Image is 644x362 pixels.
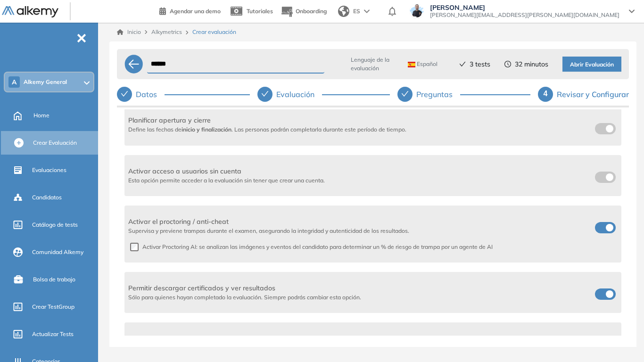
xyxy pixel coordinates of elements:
[470,59,490,69] span: 3 tests
[192,28,236,36] span: Crear evaluación
[128,176,325,185] span: Esta opción permite acceder a la evaluación sin tener que crear una cuenta.
[401,90,409,98] span: check
[430,4,619,11] span: [PERSON_NAME]
[364,9,370,13] img: arrow
[32,248,83,256] span: Comunidad Alkemy
[117,87,250,102] div: Datos
[151,28,182,35] span: Alkymetrics
[121,90,128,98] span: check
[32,166,66,174] span: Evaluaciones
[139,243,493,251] span: Activar Proctoring AI: se analizan las imágenes y eventos del candidato para determinar un % de r...
[538,87,629,102] div: 4Revisar y Configurar
[128,217,409,227] span: Activar el proctoring / anti-cheat
[32,221,78,229] span: Catálogo de tests
[353,7,360,16] span: ES
[338,6,349,17] img: world
[296,8,327,15] span: Onboarding
[397,87,530,102] div: Preguntas
[276,87,322,102] div: Evaluación
[281,1,327,22] button: Onboarding
[408,60,438,68] span: Español
[128,227,409,235] span: Supervisa y previene trampas durante el examen, asegurando la integridad y autenticidad de los re...
[33,111,50,120] span: Home
[570,60,614,69] span: Abrir Evaluación
[562,57,621,72] button: Abrir Evaluación
[128,115,406,125] span: Planificar apertura y cierre
[257,87,390,102] div: Evaluación
[33,139,77,147] span: Crear Evaluación
[32,330,74,338] span: Actualizar Tests
[128,283,361,293] span: Permitir descargar certificados y ver resultados
[128,166,325,176] span: Activar acceso a usuarios sin cuenta
[182,126,231,133] b: inicio y finalización
[32,193,62,202] span: Candidatos
[459,61,466,67] span: check
[408,62,415,67] img: ESP
[430,11,619,19] span: [PERSON_NAME][EMAIL_ADDRESS][PERSON_NAME][DOMAIN_NAME]
[12,78,17,86] span: A
[597,317,644,362] iframe: Chat Widget
[515,59,548,69] span: 32 minutos
[159,5,221,16] a: Agendar una demo
[24,78,67,86] span: Alkemy General
[416,87,460,102] div: Preguntas
[504,61,511,67] span: clock-circle
[247,8,273,15] span: Tutoriales
[33,275,75,284] span: Bolsa de trabajo
[170,8,221,15] span: Agendar una demo
[128,294,361,301] span: Sólo para quienes hayan completado la evaluación. Siempre podrás cambiar esta opción.
[117,28,141,36] a: Inicio
[261,90,269,98] span: check
[544,90,548,98] span: 4
[557,87,629,102] div: Revisar y Configurar
[351,56,395,73] span: Lenguaje de la evaluación
[128,126,406,133] span: Define las fechas de . Las personas podrán completarla durante este período de tiempo.
[128,334,502,344] span: Perfil completo
[136,87,165,102] div: Datos
[2,6,58,18] img: Logo
[597,317,644,362] div: Widget de chat
[32,303,74,311] span: Crear TestGroup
